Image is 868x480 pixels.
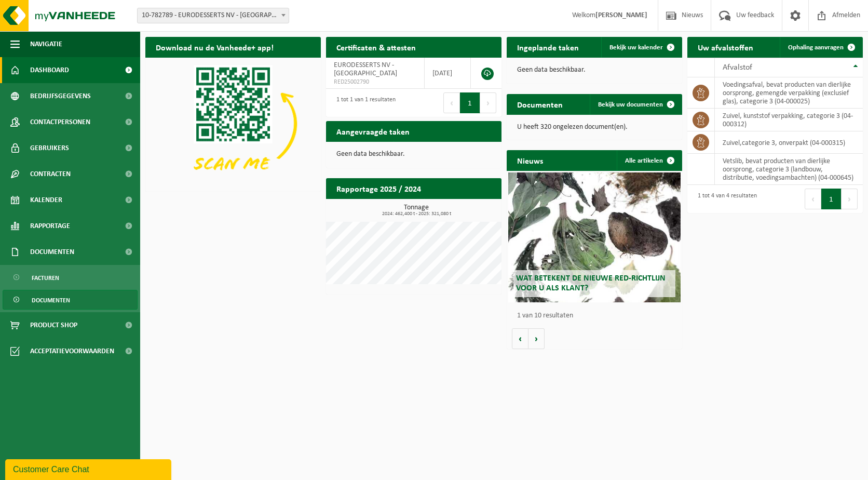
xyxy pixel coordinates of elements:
[601,37,681,58] a: Bekijk uw kalender
[30,31,62,57] span: Navigatie
[590,94,681,115] a: Bekijk uw documenten
[842,189,858,209] button: Next
[30,312,77,338] span: Product Shop
[32,268,59,288] span: Facturen
[326,178,431,198] h2: Rapportage 2025 / 2024
[517,312,677,319] p: 1 van 10 resultaten
[528,328,545,349] button: Volgende
[331,91,396,114] div: 1 tot 1 van 1 resultaten
[30,239,74,265] span: Documenten
[331,204,501,217] h3: Tonnage
[3,268,138,287] a: Facturen
[334,61,397,77] span: EURODESSERTS NV - [GEOGRAPHIC_DATA]
[595,11,647,19] strong: [PERSON_NAME]
[687,37,764,57] h2: Uw afvalstoffen
[145,37,284,57] h2: Download nu de Vanheede+ app!
[138,8,289,23] span: 10-782789 - EURODESSERTS NV - BERINGEN
[336,151,491,158] p: Geen data beschikbaar.
[334,78,416,86] span: RED25002790
[30,135,69,161] span: Gebruikers
[517,124,672,131] p: U heeft 320 ongelezen document(en).
[331,211,501,217] span: 2024: 462,400 t - 2025: 321,080 t
[805,189,821,209] button: Previous
[32,290,70,310] span: Documenten
[821,189,842,209] button: 1
[326,37,426,57] h2: Certificaten & attesten
[693,188,757,210] div: 1 tot 4 van 4 resultaten
[460,92,480,113] button: 1
[517,66,672,74] p: Geen data beschikbaar.
[326,121,420,141] h2: Aangevraagde taken
[508,172,680,302] a: Wat betekent de nieuwe RED-richtlijn voor u als klant?
[609,44,663,51] span: Bekijk uw kalender
[715,154,863,185] td: vetslib, bevat producten van dierlijke oorsprong, categorie 3 (landbouw, distributie, voedingsamb...
[425,58,471,89] td: [DATE]
[443,92,460,113] button: Previous
[30,83,91,109] span: Bedrijfsgegevens
[617,150,681,171] a: Alle artikelen
[30,161,71,187] span: Contracten
[715,131,863,154] td: zuivel,categorie 3, onverpakt (04-000315)
[507,37,589,57] h2: Ingeplande taken
[3,290,138,310] a: Documenten
[507,94,573,114] h2: Documenten
[715,109,863,131] td: zuivel, kunststof verpakking, categorie 3 (04-000312)
[137,8,289,23] span: 10-782789 - EURODESSERTS NV - BERINGEN
[780,37,862,58] a: Ophaling aanvragen
[30,187,62,213] span: Kalender
[507,150,553,170] h2: Nieuws
[424,198,500,219] a: Bekijk rapportage
[512,328,528,349] button: Vorige
[30,109,90,135] span: Contactpersonen
[715,77,863,109] td: voedingsafval, bevat producten van dierlijke oorsprong, gemengde verpakking (exclusief glas), cat...
[788,44,844,51] span: Ophaling aanvragen
[5,457,173,480] iframe: chat widget
[516,274,666,292] span: Wat betekent de nieuwe RED-richtlijn voor u als klant?
[30,57,69,83] span: Dashboard
[30,338,114,364] span: Acceptatievoorwaarden
[30,213,70,239] span: Rapportage
[723,63,752,72] span: Afvalstof
[598,101,663,108] span: Bekijk uw documenten
[145,58,321,190] img: Download de VHEPlus App
[480,92,496,113] button: Next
